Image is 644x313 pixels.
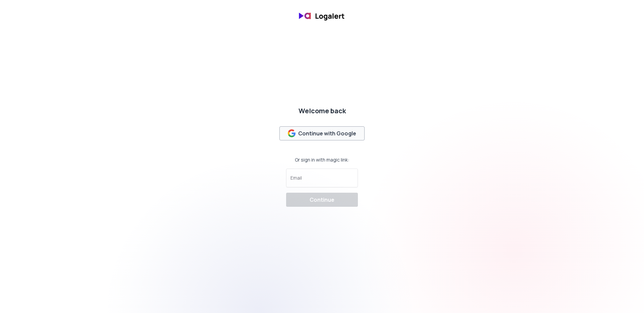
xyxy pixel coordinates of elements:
[295,156,349,163] div: Or sign in with magic link:
[299,106,346,116] div: Welcome back
[290,178,354,184] input: Email
[295,8,349,24] img: banner logo
[288,129,357,137] div: Continue with Google
[310,196,334,204] div: Continue
[279,126,365,140] button: Continue with Google
[286,193,358,207] button: Continue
